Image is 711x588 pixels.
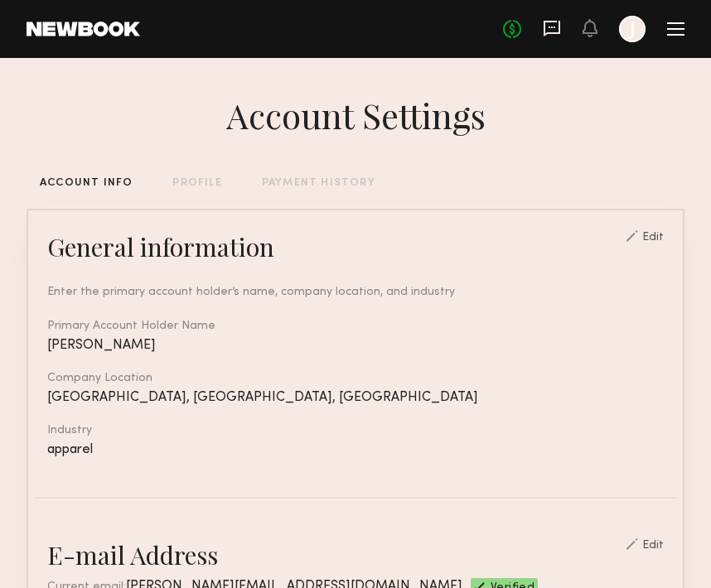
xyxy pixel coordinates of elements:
div: Account Settings [226,92,486,138]
a: J [619,16,646,42]
div: General information [47,230,274,263]
div: Edit [642,540,664,552]
div: [GEOGRAPHIC_DATA], [GEOGRAPHIC_DATA], [GEOGRAPHIC_DATA] [47,391,664,405]
div: Company Location [47,373,664,384]
div: Enter the primary account holder’s name, company location, and industry [47,283,664,301]
div: E-mail Address [47,538,218,571]
div: Edit [642,232,664,243]
div: [PERSON_NAME] [47,339,664,353]
div: ACCOUNT INFO [40,178,133,189]
div: Primary Account Holder Name [47,321,664,332]
div: Industry [47,425,664,436]
div: PROFILE [172,178,221,189]
div: PAYMENT HISTORY [262,178,375,189]
div: apparel [47,443,664,457]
